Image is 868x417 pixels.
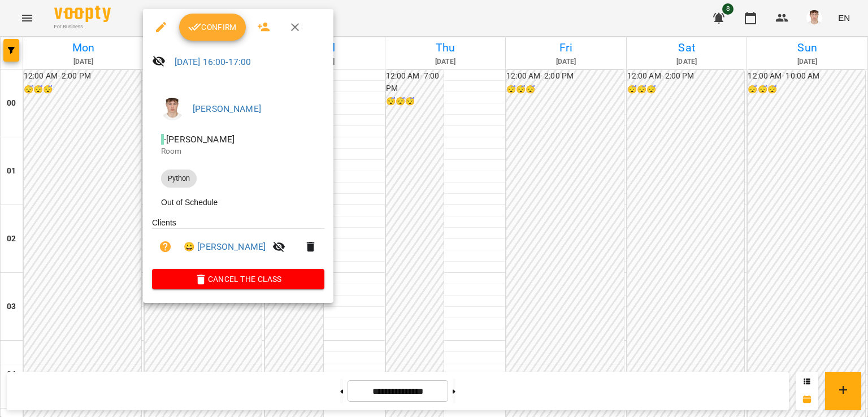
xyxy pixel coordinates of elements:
[193,103,261,114] a: [PERSON_NAME]
[161,272,315,286] span: Cancel the class
[152,233,179,260] button: Unpaid. Bill the attendance?
[161,134,237,145] span: - [PERSON_NAME]
[184,240,266,254] a: 😀 [PERSON_NAME]
[188,20,237,34] span: Confirm
[161,98,184,120] img: 8fe045a9c59afd95b04cf3756caf59e6.jpg
[179,14,246,41] button: Confirm
[175,57,251,67] a: [DATE] 16:00-17:00
[161,173,197,184] span: Python
[152,192,324,212] li: Out of Schedule
[152,217,324,270] ul: Clients
[152,269,324,289] button: Cancel the class
[161,146,315,157] p: Room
